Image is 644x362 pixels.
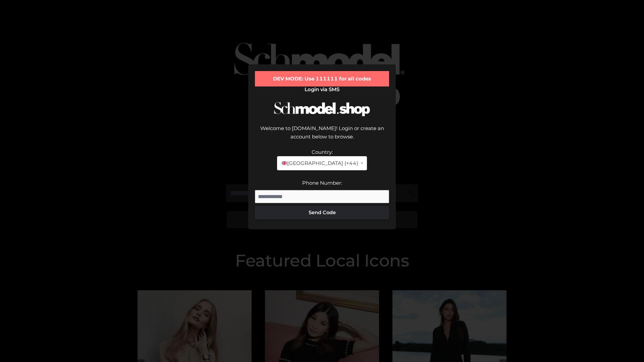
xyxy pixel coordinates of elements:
h2: Login via SMS [255,86,389,93]
img: 🇬🇧 [282,161,287,166]
img: Schmodel Logo [272,96,372,122]
div: DEV MODE: Use 111111 for all codes [255,71,389,86]
span: [GEOGRAPHIC_DATA] (+44) [281,159,358,168]
label: Phone Number: [302,180,342,186]
button: Send Code [255,206,389,219]
div: Welcome to [DOMAIN_NAME]! Login or create an account below to browse. [255,124,389,148]
label: Country: [312,149,333,155]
